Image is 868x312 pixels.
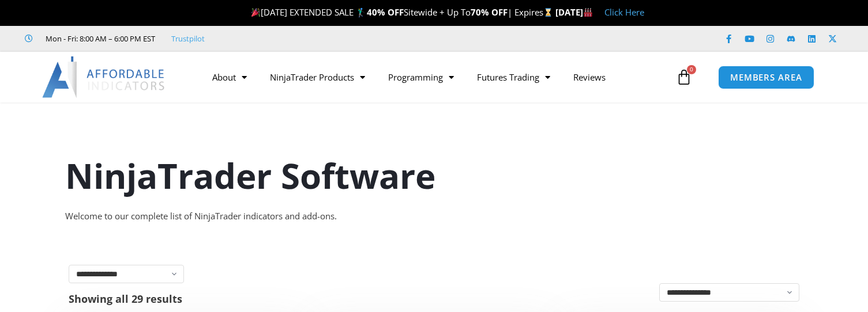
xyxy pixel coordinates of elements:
[730,73,802,82] span: MEMBERS AREA
[555,6,593,18] strong: [DATE]
[42,56,166,98] img: LogoAI | Affordable Indicators – NinjaTrader
[367,6,404,18] strong: 40% OFF
[43,32,155,45] span: Mon - Fri: 8:00 AM – 6:00 PM EST
[604,6,644,18] a: Click Here
[377,64,465,90] a: Programming
[465,64,562,90] a: Futures Trading
[65,208,803,225] div: Welcome to our complete list of NinjaTrader indicators and add-ons.
[201,64,673,90] nav: Menu
[171,32,205,45] a: Trustpilot
[659,60,709,94] a: 0
[544,8,553,17] img: ⌛
[562,64,617,90] a: Reviews
[249,6,555,18] span: [DATE] EXTENDED SALE 🏌️‍♂️ Sitewide + Up To | Expires
[69,294,182,304] p: Showing all 29 results
[65,151,803,200] h1: NinjaTrader Software
[258,64,377,90] a: NinjaTrader Products
[659,283,799,302] select: Shop order
[584,8,592,17] img: 🏭
[471,6,508,18] strong: 70% OFF
[201,64,258,90] a: About
[687,65,696,74] span: 0
[718,66,814,89] a: MEMBERS AREA
[251,8,260,17] img: 🎉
